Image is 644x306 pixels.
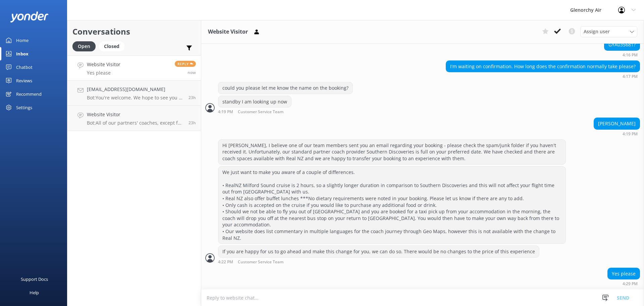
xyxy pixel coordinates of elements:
[446,61,640,72] div: I'm waiting on confirmation. How long does the confirmation normally take please?
[218,140,566,164] div: Hi [PERSON_NAME], I believe one of our team members sent you an email regarding your booking - pl...
[175,61,196,67] span: Reply
[446,74,640,79] div: Sep 22 2025 04:17pm (UTC +12:00) Pacific/Auckland
[218,259,539,264] div: Sep 22 2025 04:22pm (UTC +12:00) Pacific/Auckland
[218,260,233,264] strong: 4:22 PM
[16,47,29,60] div: Inbox
[594,118,640,129] div: [PERSON_NAME]
[218,110,233,114] strong: 4:19 PM
[218,109,305,114] div: Sep 22 2025 04:19pm (UTC +12:00) Pacific/Auckland
[87,111,183,118] h4: Website Visitor
[16,101,32,114] div: Settings
[87,86,183,93] h4: [EMAIL_ADDRESS][DOMAIN_NAME]
[218,96,291,107] div: standby I am looking up now
[607,281,640,286] div: Sep 22 2025 04:29pm (UTC +12:00) Pacific/Auckland
[187,70,196,75] span: Sep 22 2025 04:29pm (UTC +12:00) Pacific/Auckland
[87,70,120,76] p: Yes please
[72,42,99,50] a: Open
[67,55,201,81] a: Website VisitorYes pleaseReplynow
[608,268,640,279] div: Yes please
[218,167,566,244] div: We just want to make you aware of a couple of differences. • RealNZ Milford Sound cruise is 2 hou...
[580,26,637,37] div: Assign User
[72,41,96,51] div: Open
[584,28,610,35] span: Assign user
[67,106,201,131] a: Website VisitorBot:All of our partners' coaches, except for one, have toilets on board. However, ...
[99,41,124,51] div: Closed
[218,246,539,257] div: If you are happy for us to go ahead and make this change for you, we can do so. There would be no...
[16,34,29,47] div: Home
[16,87,42,101] div: Recommend
[238,260,283,264] span: Customer Service Team
[67,81,201,106] a: [EMAIL_ADDRESS][DOMAIN_NAME]Bot:You're welcome. We hope to see you at [GEOGRAPHIC_DATA] Air soon!23h
[87,95,183,101] p: Bot: You're welcome. We hope to see you at [GEOGRAPHIC_DATA] Air soon!
[208,28,248,36] h3: Website Visitor
[604,52,640,57] div: Sep 22 2025 04:16pm (UTC +12:00) Pacific/Auckland
[10,11,49,23] img: yonder-white-logo.png
[623,282,638,286] strong: 4:29 PM
[623,53,638,57] strong: 4:16 PM
[87,120,183,126] p: Bot: All of our partners' coaches, except for one, have toilets on board. However, we cannot guar...
[16,60,33,74] div: Chatbot
[238,110,283,114] span: Customer Service Team
[218,82,353,94] div: could you please let me know the name on the booking?
[594,131,640,136] div: Sep 22 2025 04:19pm (UTC +12:00) Pacific/Auckland
[30,286,39,299] div: Help
[72,25,196,38] h2: Conversations
[87,61,120,68] h4: Website Visitor
[623,75,638,79] strong: 4:17 PM
[16,74,32,87] div: Reviews
[99,42,128,50] a: Closed
[189,95,196,100] span: Sep 21 2025 05:28pm (UTC +12:00) Pacific/Auckland
[604,39,640,50] div: GYA035681?
[189,120,196,126] span: Sep 21 2025 05:15pm (UTC +12:00) Pacific/Auckland
[21,272,48,286] div: Support Docs
[623,132,638,136] strong: 4:19 PM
